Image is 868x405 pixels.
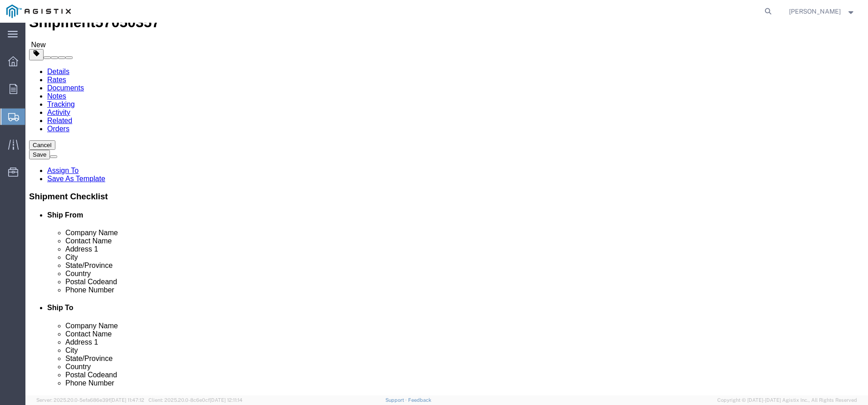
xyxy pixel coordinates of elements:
span: [DATE] 11:47:12 [110,397,144,403]
span: Copyright © [DATE]-[DATE] Agistix Inc., All Rights Reserved [717,396,857,404]
button: [PERSON_NAME] [789,6,856,17]
a: Support [385,397,408,403]
span: [DATE] 12:11:14 [210,397,242,403]
a: Feedback [408,397,431,403]
iframe: FS Legacy Container [25,23,868,395]
img: logo [6,5,71,18]
span: Server: 2025.20.0-5efa686e39f [36,397,144,403]
span: Client: 2025.20.0-8c6e0cf [148,397,242,403]
span: NICOLE TRUJILLO [789,6,841,16]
